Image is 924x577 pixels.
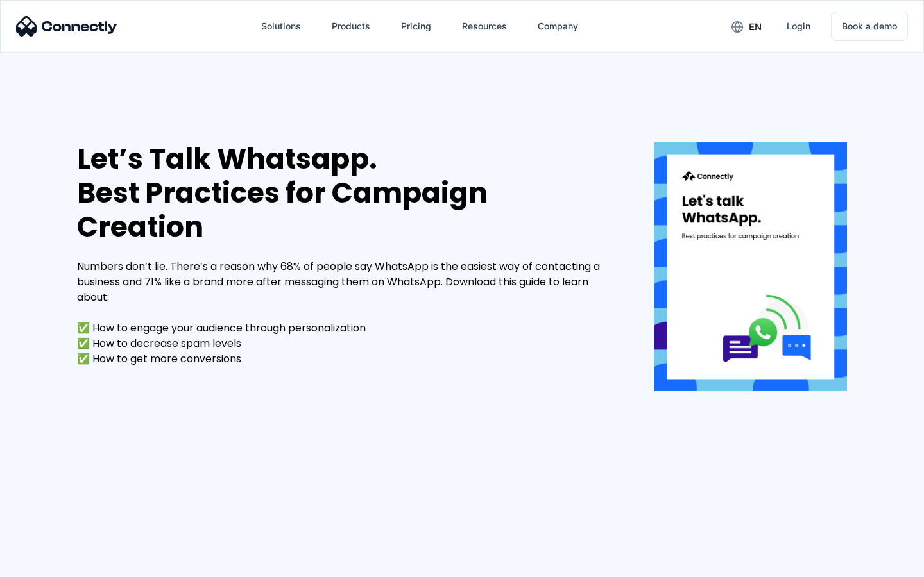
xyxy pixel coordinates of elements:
a: Book a demo [831,12,908,41]
div: Resources [462,17,507,35]
div: Let’s Talk Whatsapp. Best Practices for Campaign Creation [77,142,616,244]
div: Login [787,17,810,35]
img: Connectly Logo [16,16,117,37]
aside: Language selected: English [13,555,77,573]
a: Pricing [391,11,441,42]
div: Numbers don’t lie. There’s a reason why 68% of people say WhatsApp is the easiest way of contacti... [77,259,616,367]
ul: Language list [26,555,77,573]
a: Login [776,11,821,42]
div: Solutions [261,17,301,35]
div: Company [538,17,578,35]
div: Pricing [401,17,431,35]
div: en [749,18,762,36]
div: Products [332,17,370,35]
